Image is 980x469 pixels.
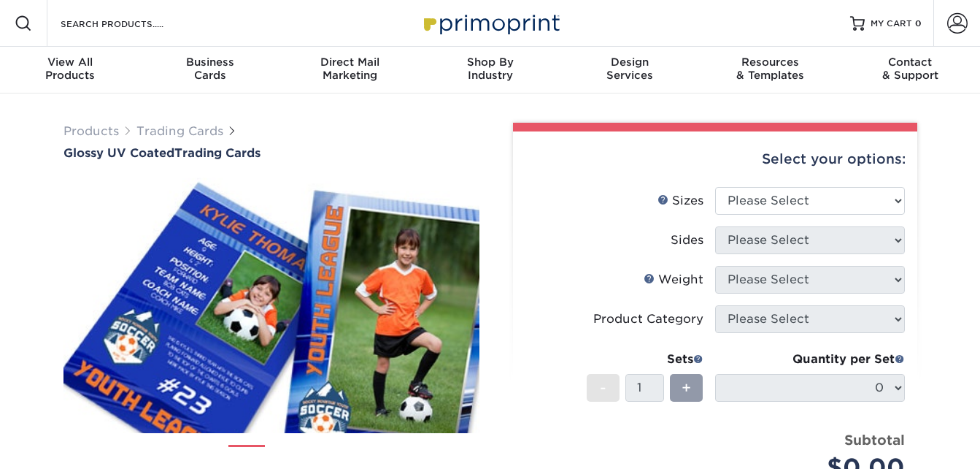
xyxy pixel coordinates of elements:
span: Glossy UV Coated [63,146,174,160]
div: Marketing [280,56,420,82]
a: Resources& Templates [700,47,840,94]
div: Product Category [593,310,703,328]
span: Shop By [420,56,560,69]
a: Contact& Support [840,47,980,94]
div: Industry [420,56,560,82]
a: Trading Cards [136,124,223,138]
div: Select your options: [525,131,906,187]
div: Cards [140,56,280,82]
span: Business [140,56,280,69]
input: SEARCH PRODUCTS..... [59,15,201,32]
a: Shop ByIndustry [420,47,560,94]
span: + [682,377,691,399]
span: Contact [840,56,980,69]
div: & Support [840,56,980,82]
div: Services [560,56,700,82]
div: & Templates [700,56,840,82]
a: Products [63,124,119,138]
a: Glossy UV CoatedTrading Cards [63,146,479,160]
strong: Subtotal [844,432,905,448]
a: BusinessCards [140,47,280,94]
div: Sets [587,351,703,368]
span: MY CART [871,18,912,30]
div: Sides [671,232,703,249]
div: Quantity per Set [715,351,905,368]
span: Resources [700,56,840,69]
a: DesignServices [560,47,700,94]
span: 0 [915,18,922,28]
span: Direct Mail [280,56,420,69]
div: Sizes [657,192,703,210]
span: - [600,377,606,399]
img: Primoprint [417,7,563,39]
div: Weight [644,271,703,289]
span: Design [560,56,700,69]
img: Glossy UV Coated 01 [63,161,479,449]
h1: Trading Cards [63,146,479,160]
a: Direct MailMarketing [280,47,420,94]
